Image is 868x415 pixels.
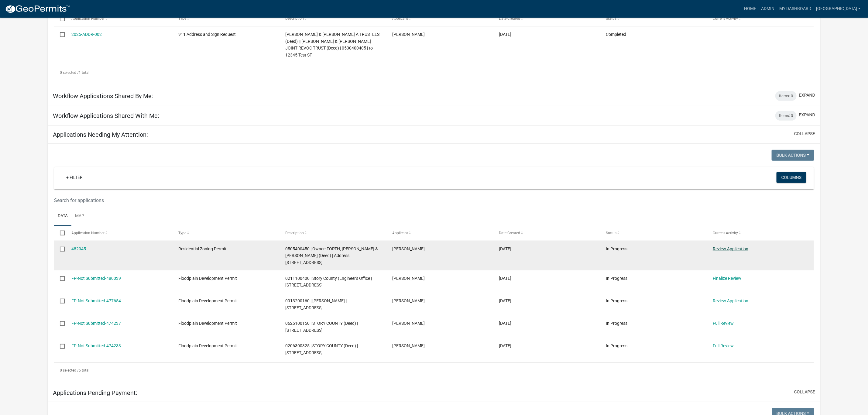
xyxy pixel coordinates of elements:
[285,16,304,21] span: Description
[713,231,738,235] span: Current Activity
[775,91,797,101] div: Items: 0
[285,246,378,265] span: 0505400450 | Owner: FORTH, RYAN & KRISTINA K (Deed) | Address: 51827 170TH ST
[178,32,236,37] span: 911 Address and Sign Request
[178,276,237,281] span: Floodplain Development Permit
[392,321,425,326] span: Sara Carmichael
[392,16,408,21] span: Applicant
[392,276,425,281] span: Tyler Sparks
[285,231,304,235] span: Description
[173,11,280,26] datatable-header-cell: Type
[54,207,71,226] a: Data
[178,321,237,326] span: Floodplain Development Permit
[285,298,347,310] span: 0913200160 | Rachel Kesterson | 1775 Old 6 Rd
[71,321,121,326] a: FP-Not Submitted-474237
[178,298,237,303] span: Floodplain Development Permit
[713,343,734,348] a: Full Review
[392,231,408,235] span: Applicant
[606,246,627,251] span: In Progress
[54,194,686,207] input: Search for applications
[71,207,88,226] a: Map
[53,389,137,396] h5: Applications Pending Payment:
[499,276,512,281] span: 09/17/2025
[493,11,600,26] datatable-header-cell: Date Created
[606,231,616,235] span: Status
[799,112,815,118] button: expand
[713,298,748,303] a: Review Application
[54,363,814,378] div: 5 total
[600,226,707,240] datatable-header-cell: Status
[713,276,741,281] a: Finalize Review
[493,226,600,240] datatable-header-cell: Date Created
[606,298,627,303] span: In Progress
[53,92,153,100] h5: Workflow Applications Shared By Me:
[775,111,797,121] div: Items: 0
[606,16,616,21] span: Status
[392,246,425,251] span: Dane
[499,321,512,326] span: 09/05/2025
[71,298,121,303] a: FP-Not Submitted-477654
[386,11,493,26] datatable-header-cell: Applicant
[707,226,814,240] datatable-header-cell: Current Activity
[794,131,815,137] button: collapse
[606,32,626,37] span: Completed
[71,246,86,251] a: 482045
[777,172,806,183] button: Columns
[713,321,734,326] a: Full Review
[600,11,707,26] datatable-header-cell: Status
[499,246,512,251] span: 09/22/2025
[178,231,186,235] span: Type
[742,3,759,15] a: Home
[54,11,66,26] datatable-header-cell: Select
[392,343,425,348] span: Sara Carmichael
[285,321,358,333] span: 0625100150 | STORY COUNTY (Deed) | 56461 180TH ST
[178,343,237,348] span: Floodplain Development Permit
[777,3,814,15] a: My Dashboard
[606,343,627,348] span: In Progress
[66,226,173,240] datatable-header-cell: Application Number
[54,226,66,240] datatable-header-cell: Select
[499,231,520,235] span: Date Created
[53,112,159,119] h5: Workflow Applications Shared With Me:
[285,32,379,57] span: ZIEL, ERIC R & CAROL A TRUSTEES (Deed) || ZIEL, ERIC & CAROL JOINT REVOC TRUST (Deed) | 053040040...
[499,32,512,37] span: 08/04/2025
[61,172,87,183] a: + Filter
[71,32,102,37] a: 2025-ADDR-002
[285,343,358,355] span: 0206300325 | STORY COUNTY (Deed) | 56461 180TH ST
[71,343,121,348] a: FP-Not Submitted-474233
[71,231,105,235] span: Application Number
[60,70,79,75] span: 0 selected /
[814,3,863,15] a: [GEOGRAPHIC_DATA]
[54,65,814,80] div: 1 total
[794,389,815,395] button: collapse
[173,226,280,240] datatable-header-cell: Type
[606,321,627,326] span: In Progress
[713,246,748,251] a: Review Application
[499,343,512,348] span: 09/05/2025
[759,3,777,15] a: Admin
[707,11,814,26] datatable-header-cell: Current Activity
[66,11,173,26] datatable-header-cell: Application Number
[53,131,148,138] h5: Applications Needing My Attention:
[386,226,493,240] datatable-header-cell: Applicant
[178,16,186,21] span: Type
[392,298,425,303] span: Rachel Kesterson
[799,92,815,98] button: expand
[280,11,386,26] datatable-header-cell: Description
[772,150,814,161] button: Bulk Actions
[60,368,79,372] span: 0 selected /
[280,226,386,240] datatable-header-cell: Description
[713,16,738,21] span: Current Activity
[392,32,425,37] span: Marcus Amman
[499,298,512,303] span: 09/12/2025
[178,246,226,251] span: Residential Zoning Permit
[71,276,121,281] a: FP-Not Submitted-480039
[285,276,372,288] span: 0211100400 | Story County (Engineer's Office | 837 N Avenue
[48,144,820,384] div: collapse
[606,276,627,281] span: In Progress
[499,16,520,21] span: Date Created
[71,16,105,21] span: Application Number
